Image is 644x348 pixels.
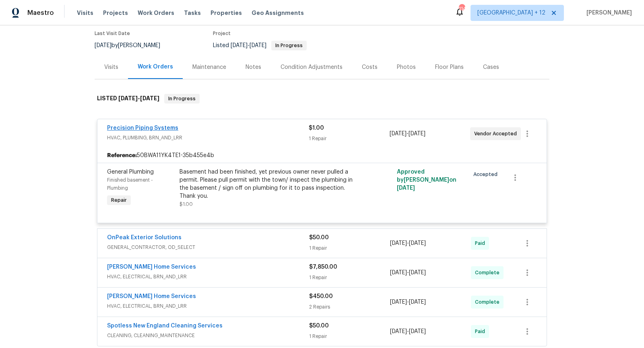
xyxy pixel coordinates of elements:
div: Basement had been finished, yet previous owner never pulled a permit. Please pull permit with the... [180,168,356,200]
span: $50.00 [309,235,329,240]
span: - [390,298,426,306]
span: HVAC, ELECTRICAL, BRN_AND_LRR [107,273,309,281]
span: Approved by [PERSON_NAME] on [397,169,456,191]
span: HVAC, PLUMBING, BRN_AND_LRR [107,134,309,142]
span: $50.00 [309,323,329,329]
span: - [390,130,425,138]
span: [DATE] [390,270,407,275]
div: Visits [104,63,118,71]
span: [DATE] [250,43,266,48]
span: - [390,327,426,336]
span: Geo Assignments [252,9,304,17]
div: 1 Repair [309,135,389,143]
span: [DATE] [397,185,415,191]
span: [PERSON_NAME] [583,9,632,17]
span: [DATE] [118,95,138,101]
span: Complete [475,298,503,306]
span: Project [213,31,231,36]
div: 50BWA11YK4TE1-35b455e4b [97,148,547,163]
span: [DATE] [140,95,159,101]
span: Paid [475,239,488,247]
span: $450.00 [309,294,333,299]
span: [DATE] [390,240,407,246]
span: Listed [213,43,307,48]
span: Work Orders [138,9,174,17]
span: CLEANING, CLEANING_MAINTENANCE [107,331,309,340]
span: Projects [103,9,128,17]
div: Photos [397,63,416,71]
span: Properties [211,9,242,17]
div: by [PERSON_NAME] [95,41,170,50]
a: Spotless New England Cleaning Services [107,323,223,329]
span: In Progress [165,95,199,103]
div: Floor Plans [435,63,464,71]
span: Maestro [27,9,54,17]
span: Visits [77,9,93,17]
span: [DATE] [390,299,407,305]
span: HVAC, ELECTRICAL, BRN_AND_LRR [107,302,309,310]
div: Costs [362,63,378,71]
div: 1 Repair [309,273,390,282]
span: Complete [475,269,503,277]
div: 2 Repairs [309,303,390,311]
a: [PERSON_NAME] Home Services [107,264,196,270]
span: $1.00 [180,202,193,207]
b: Reference: [107,151,137,159]
span: [DATE] [390,131,407,137]
span: - [118,95,159,101]
span: - [390,239,426,247]
span: [DATE] [409,299,426,305]
div: Maintenance [192,63,226,71]
span: Paid [475,327,488,336]
span: [DATE] [390,329,407,334]
div: Condition Adjustments [281,63,343,71]
span: [DATE] [409,240,426,246]
span: Finished basement - Plumbing [107,178,153,191]
span: Accepted [473,170,501,178]
span: $1.00 [309,125,324,131]
span: [DATE] [409,270,426,275]
span: [DATE] [95,43,111,48]
span: [DATE] [409,329,426,334]
span: Repair [108,196,130,204]
div: Cases [483,63,499,71]
span: $7,850.00 [309,264,337,270]
span: Vendor Accepted [474,130,520,138]
div: 1 Repair [309,332,390,340]
span: Last Visit Date [95,31,130,36]
span: - [231,43,266,48]
h6: LISTED [97,94,159,104]
div: LISTED [DATE]-[DATE]In Progress [95,86,549,112]
span: [GEOGRAPHIC_DATA] + 12 [477,9,545,17]
div: 114 [459,5,464,13]
div: Work Orders [138,63,173,71]
a: [PERSON_NAME] Home Services [107,294,196,299]
a: OnPeak Exterior Solutions [107,235,182,240]
span: [DATE] [231,43,248,48]
span: Tasks [184,10,201,16]
div: Notes [246,63,261,71]
a: Precision Piping Systems [107,125,178,131]
div: 1 Repair [309,244,390,252]
span: - [390,269,426,277]
span: In Progress [272,43,306,48]
span: General Plumbing [107,169,154,175]
span: [DATE] [409,131,425,137]
span: GENERAL_CONTRACTOR, OD_SELECT [107,243,309,251]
